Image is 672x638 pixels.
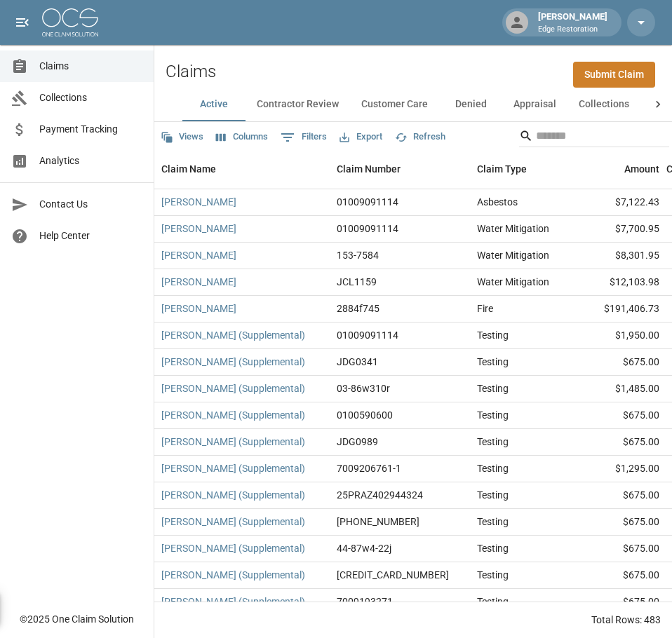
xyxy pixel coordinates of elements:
[477,488,509,502] div: Testing
[337,248,379,262] div: 153-7584
[477,568,509,582] div: Testing
[575,296,666,323] div: $191,406.73
[337,541,391,555] div: 44-87w4-22j
[337,461,401,475] div: 7009206761-1
[337,435,378,449] div: JDG0989
[477,149,527,189] div: Claim Type
[477,275,549,289] div: Water Mitigation
[477,248,549,262] div: Water Mitigation
[161,248,236,262] a: [PERSON_NAME]
[336,126,386,148] button: Export
[567,88,640,121] button: Collections
[337,355,378,369] div: JDG0341
[575,323,666,349] div: $1,950.00
[575,349,666,376] div: $675.00
[575,189,666,216] div: $7,122.43
[477,301,493,315] div: Fire
[161,381,305,395] a: [PERSON_NAME] (Supplemental)
[337,408,393,422] div: 0100590600
[575,509,666,536] div: $675.00
[213,126,271,148] button: Select columns
[161,541,305,555] a: [PERSON_NAME] (Supplemental)
[337,568,449,582] div: 300-0452400-2025
[575,243,666,269] div: $8,301.95
[477,381,509,395] div: Testing
[477,435,509,449] div: Testing
[182,88,246,121] button: Active
[39,154,142,168] span: Analytics
[39,59,142,74] span: Claims
[161,435,305,449] a: [PERSON_NAME] (Supplemental)
[477,328,509,342] div: Testing
[161,595,305,609] a: [PERSON_NAME] (Supplemental)
[161,149,216,189] div: Claim Name
[161,195,236,209] a: [PERSON_NAME]
[161,515,305,529] a: [PERSON_NAME] (Supplemental)
[337,328,398,342] div: 01009091114
[39,197,142,212] span: Contact Us
[8,8,36,36] button: open drawer
[39,122,142,137] span: Payment Tracking
[39,90,142,105] span: Collections
[575,376,666,402] div: $1,485.00
[477,355,509,369] div: Testing
[477,541,509,555] div: Testing
[575,149,666,189] div: Amount
[624,149,659,189] div: Amount
[161,568,305,582] a: [PERSON_NAME] (Supplemental)
[350,88,439,121] button: Customer Care
[337,195,398,209] div: 01009091114
[575,216,666,243] div: $7,700.95
[161,328,305,342] a: [PERSON_NAME] (Supplemental)
[337,595,393,609] div: 7009193271
[573,62,655,88] a: Submit Claim
[182,88,644,121] div: dynamic tabs
[519,125,669,150] div: Search
[42,8,98,36] img: ocs-logo-white-transparent.png
[337,301,379,315] div: 2884f745
[337,488,423,502] div: 25PRAZ402944324
[575,269,666,296] div: $12,103.98
[575,482,666,509] div: $675.00
[575,562,666,589] div: $675.00
[161,488,305,502] a: [PERSON_NAME] (Supplemental)
[477,222,549,236] div: Water Mitigation
[439,88,502,121] button: Denied
[161,222,236,236] a: [PERSON_NAME]
[470,149,575,189] div: Claim Type
[161,408,305,422] a: [PERSON_NAME] (Supplemental)
[591,613,661,627] div: Total Rows: 483
[502,88,567,121] button: Appraisal
[477,195,518,209] div: Asbestos
[330,149,470,189] div: Claim Number
[161,301,236,315] a: [PERSON_NAME]
[575,429,666,456] div: $675.00
[246,88,350,121] button: Contractor Review
[477,408,509,422] div: Testing
[337,515,419,529] div: 300-0463490-2025
[161,355,305,369] a: [PERSON_NAME] (Supplemental)
[157,126,207,148] button: Views
[477,595,509,609] div: Testing
[161,275,236,289] a: [PERSON_NAME]
[337,381,390,395] div: 03-86w310r
[477,461,509,475] div: Testing
[575,456,666,482] div: $1,295.00
[161,461,305,475] a: [PERSON_NAME] (Supplemental)
[532,10,613,35] div: [PERSON_NAME]
[575,589,666,616] div: $675.00
[538,24,607,36] p: Edge Restoration
[337,275,377,289] div: JCL1159
[277,126,330,149] button: Show filters
[337,149,401,189] div: Claim Number
[337,222,398,236] div: 01009091114
[391,126,449,148] button: Refresh
[575,536,666,562] div: $675.00
[477,515,509,529] div: Testing
[39,229,142,243] span: Help Center
[154,149,330,189] div: Claim Name
[166,62,216,82] h2: Claims
[575,402,666,429] div: $675.00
